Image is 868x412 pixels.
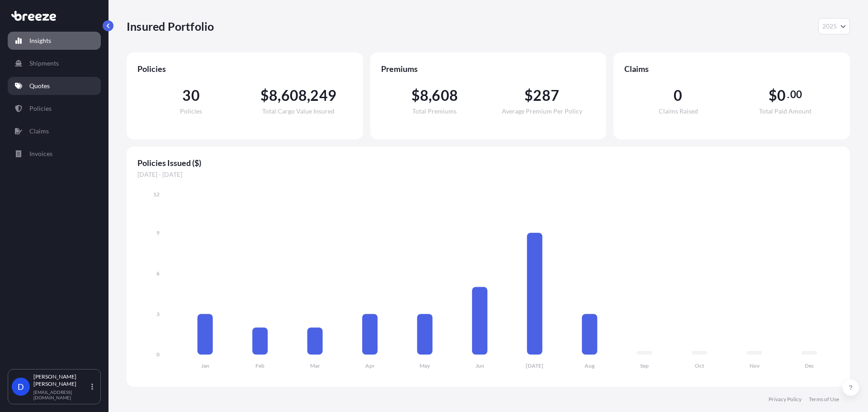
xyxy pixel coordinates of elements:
[8,32,101,50] a: Insights
[585,362,595,369] tspan: Aug
[137,157,839,168] span: Policies Issued ($)
[278,88,281,103] span: ,
[255,362,264,369] tspan: Feb
[695,362,704,369] tspan: Oct
[411,88,420,103] span: $
[156,229,160,236] tspan: 9
[624,63,839,74] span: Claims
[127,19,214,33] p: Insured Portfolio
[29,36,51,45] p: Insights
[156,270,160,277] tspan: 6
[29,104,52,113] p: Policies
[29,149,52,158] p: Invoices
[137,170,839,179] span: [DATE] - [DATE]
[33,389,90,400] p: [EMAIL_ADDRESS][DOMAIN_NAME]
[659,108,698,114] span: Claims Raised
[805,362,814,369] tspan: Dec
[365,362,375,369] tspan: Apr
[759,108,811,114] span: Total Paid Amount
[156,351,160,358] tspan: 0
[769,88,777,103] span: $
[8,54,101,72] a: Shipments
[180,108,202,114] span: Policies
[29,127,49,136] p: Claims
[640,362,649,369] tspan: Sep
[674,88,682,103] span: 0
[260,88,269,103] span: $
[420,88,429,103] span: 8
[533,88,559,103] span: 287
[787,91,789,98] span: .
[153,191,160,198] tspan: 12
[8,122,101,140] a: Claims
[420,362,430,369] tspan: May
[429,88,432,103] span: ,
[33,373,90,388] p: [PERSON_NAME] [PERSON_NAME]
[201,362,209,369] tspan: Jan
[777,88,786,103] span: 0
[18,382,24,391] span: D
[432,88,458,103] span: 608
[29,81,50,90] p: Quotes
[8,77,101,95] a: Quotes
[526,362,543,369] tspan: [DATE]
[262,108,335,114] span: Total Cargo Value Insured
[156,311,160,317] tspan: 3
[476,362,484,369] tspan: Jun
[269,88,278,103] span: 8
[310,88,336,103] span: 249
[182,88,199,103] span: 30
[381,63,596,74] span: Premiums
[502,108,582,114] span: Average Premium Per Policy
[281,88,307,103] span: 608
[8,99,101,118] a: Policies
[790,91,802,98] span: 00
[809,396,839,403] a: Terms of Use
[750,362,760,369] tspan: Nov
[307,88,310,103] span: ,
[524,88,533,103] span: $
[8,145,101,163] a: Invoices
[137,63,352,74] span: Policies
[818,18,850,34] button: Year Selector
[412,108,457,114] span: Total Premiums
[29,59,59,68] p: Shipments
[310,362,320,369] tspan: Mar
[769,396,802,403] a: Privacy Policy
[822,22,837,31] span: 2025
